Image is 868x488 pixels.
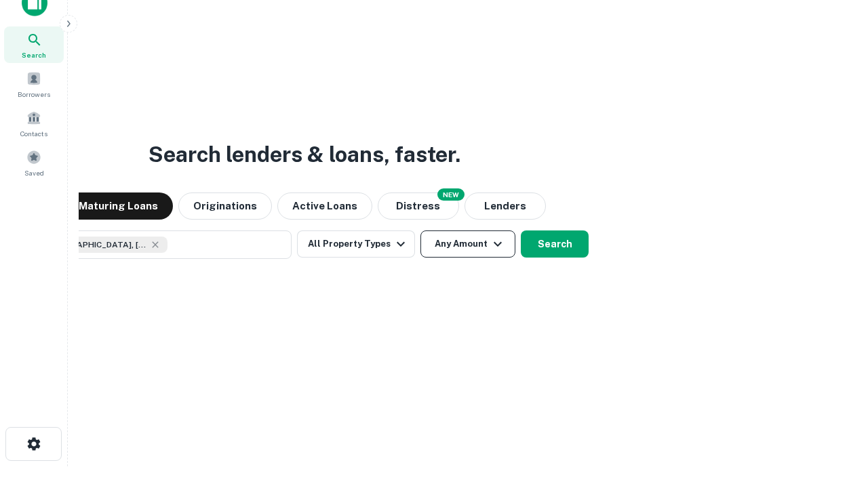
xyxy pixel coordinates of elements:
span: Search [22,49,46,60]
a: Borrowers [4,66,64,102]
span: Contacts [20,128,47,139]
a: Saved [4,144,64,181]
iframe: Chat Widget [800,336,868,401]
h3: Search lenders & loans, faster. [149,138,460,171]
button: Search distressed loans with lien and other non-mortgage details. [378,192,459,220]
span: Saved [24,167,44,178]
button: Maturing Loans [64,192,173,220]
a: Search [4,26,64,63]
span: Borrowers [18,89,50,100]
button: Search [521,230,589,258]
button: Originations [178,192,272,220]
button: Active Loans [277,192,372,220]
span: [GEOGRAPHIC_DATA], [GEOGRAPHIC_DATA], [GEOGRAPHIC_DATA] [45,239,147,251]
a: Contacts [4,105,64,142]
button: All Property Types [297,230,415,258]
button: Lenders [465,192,546,220]
div: NEW [437,188,465,201]
button: Any Amount [420,230,515,258]
button: [GEOGRAPHIC_DATA], [GEOGRAPHIC_DATA], [GEOGRAPHIC_DATA] [20,230,292,259]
